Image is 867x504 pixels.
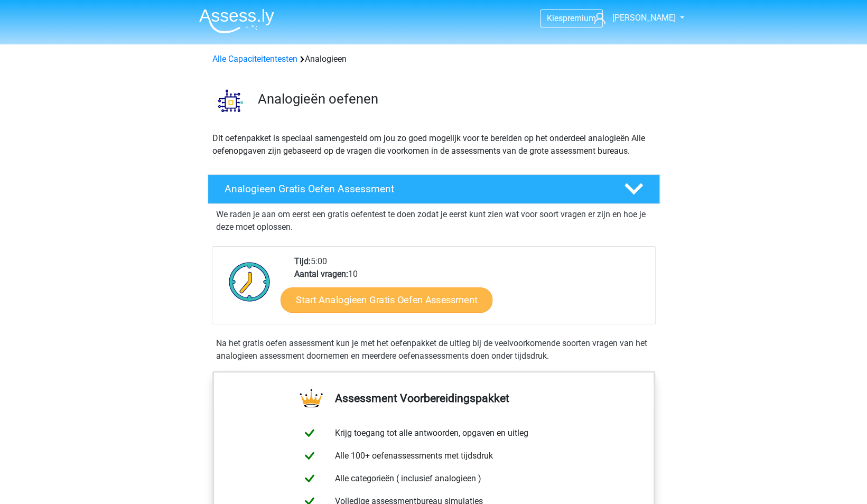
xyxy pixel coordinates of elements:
img: Assessly [199,8,274,33]
div: 5:00 10 [286,255,655,324]
b: Aantal vragen: [294,269,348,279]
span: premium [563,13,596,23]
b: Tijd: [294,256,311,266]
a: Start Analogieen Gratis Oefen Assessment [281,287,492,312]
span: [PERSON_NAME] [612,13,675,23]
a: Alle Capaciteitentesten [212,54,297,64]
img: analogieen [208,78,253,123]
a: [PERSON_NAME] [590,12,676,24]
a: Kiespremium [540,11,602,25]
p: We raden je aan om eerst een gratis oefentest te doen zodat je eerst kunt zien wat voor soort vra... [216,208,651,234]
h3: Analogieën oefenen [258,91,651,107]
span: Kies [547,13,563,23]
img: Klok [223,255,276,308]
a: Analogieen Gratis Oefen Assessment [203,174,664,204]
div: Na het gratis oefen assessment kun je met het oefenpakket de uitleg bij de veelvoorkomende soorte... [212,337,656,362]
p: Dit oefenpakket is speciaal samengesteld om jou zo goed mogelijk voor te bereiden op het onderdee... [212,132,655,157]
div: Analogieen [208,53,659,66]
h4: Analogieen Gratis Oefen Assessment [225,183,607,195]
